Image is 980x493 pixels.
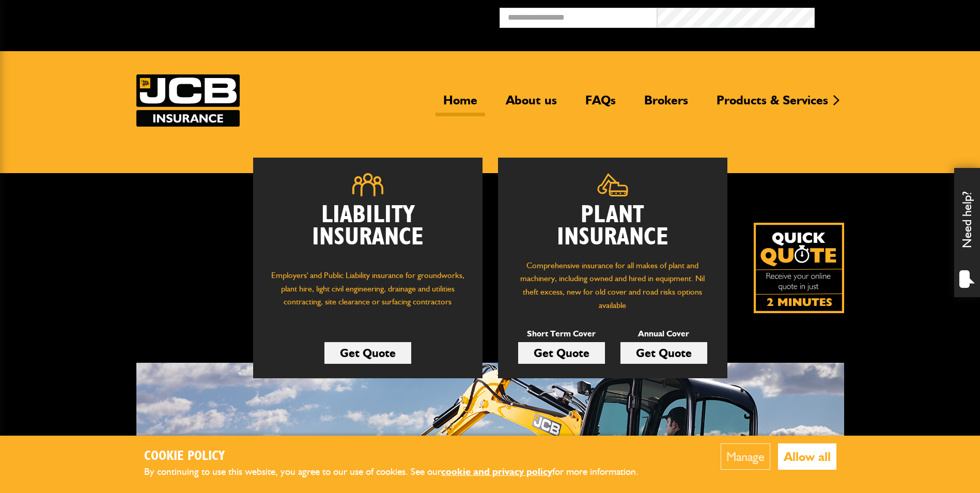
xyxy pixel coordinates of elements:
img: JCB Insurance Services logo [136,74,240,127]
a: JCB Insurance Services [136,74,240,127]
a: Get Quote [324,342,411,364]
img: Quick Quote [754,223,844,313]
a: Get your insurance quote isn just 2-minutes [754,223,844,313]
a: About us [498,93,565,116]
p: Employers' and Public Liability insurance for groundworks, plant hire, light civil engineering, d... [269,269,467,318]
p: Comprehensive insurance for all makes of plant and machinery, including owned and hired in equipm... [514,259,712,312]
a: Brokers [636,93,696,116]
a: Home [435,93,485,116]
h2: Liability Insurance [269,204,467,259]
div: Need help? [954,168,980,297]
p: By continuing to use this website, you agree to our use of cookies. See our for more information. [144,464,656,480]
a: Get Quote [620,342,707,364]
p: Short Term Cover [518,327,605,341]
button: Manage [721,443,770,470]
h2: Plant Insurance [514,204,712,249]
button: Broker Login [815,8,972,24]
h2: Cookie Policy [144,449,656,465]
a: FAQs [578,93,624,116]
a: cookie and privacy policy [441,466,552,477]
button: Allow all [778,443,836,470]
p: Annual Cover [620,327,707,341]
a: Get Quote [518,342,605,364]
a: Products & Services [709,93,836,116]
